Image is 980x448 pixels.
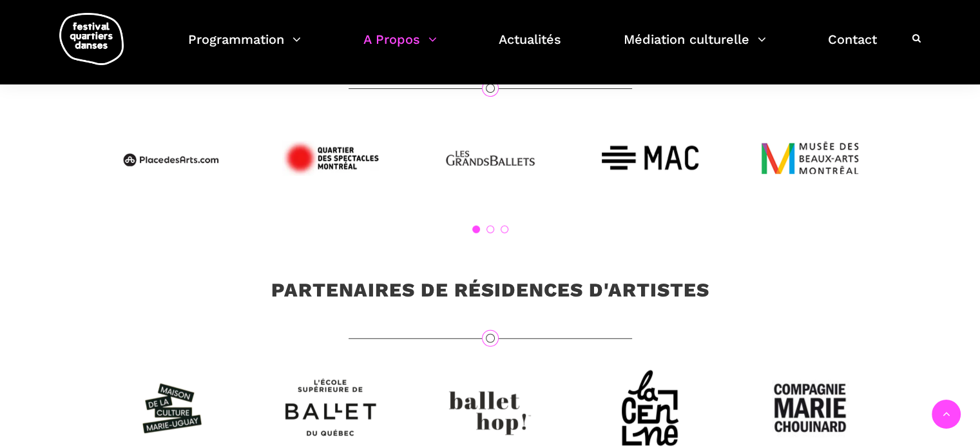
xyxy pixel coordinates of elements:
[501,226,508,233] a: 3
[762,110,858,206] img: pict08
[122,110,219,206] img: pict01
[499,28,561,66] a: Actualités
[624,28,766,66] a: Médiation culturelle
[472,226,480,233] a: 1
[828,28,877,66] a: Contact
[363,28,437,66] a: A Propos
[271,278,709,311] h3: Partenaires de Résidences d'artistes
[59,13,124,65] img: logo-fqd-med
[188,28,301,66] a: Programmation
[442,110,539,206] img: pict05
[486,226,494,233] a: 2
[602,110,698,206] img: pict07
[282,110,379,206] img: pict04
